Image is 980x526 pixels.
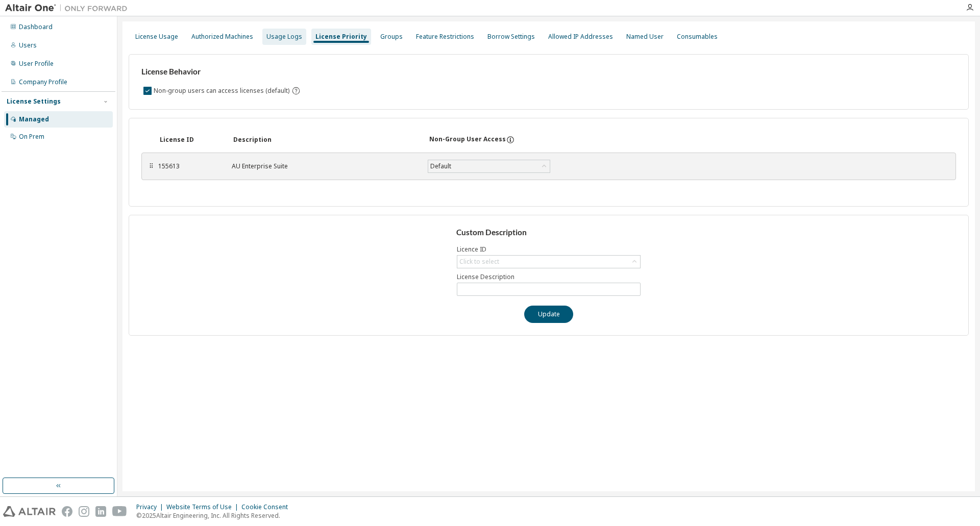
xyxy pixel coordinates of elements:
div: Non-Group User Access [429,135,506,144]
h3: License Behavior [141,67,299,77]
div: On Prem [19,133,44,141]
div: Feature Restrictions [416,33,474,41]
div: ⠿ [148,162,154,170]
div: Default [428,160,550,172]
img: facebook.svg [62,506,72,517]
div: Managed [19,115,49,123]
label: License Description [457,273,641,281]
label: Non-group users can access licenses (default) [154,85,291,97]
div: License Priority [315,33,367,41]
div: Allowed IP Addresses [548,33,613,41]
button: Update [524,306,573,323]
div: Default [429,161,453,172]
div: Users [19,41,37,49]
img: Altair One [5,3,133,13]
img: instagram.svg [79,506,89,517]
div: Company Profile [19,78,67,86]
div: Consumables [677,33,718,41]
div: Click to select [457,256,640,268]
img: youtube.svg [112,506,127,517]
div: License Usage [135,33,178,41]
div: Borrow Settings [487,33,535,41]
div: AU Enterprise Suite [232,162,415,170]
div: License Settings [7,97,61,106]
div: Groups [380,33,403,41]
div: Cookie Consent [241,503,294,511]
label: Licence ID [457,245,641,254]
svg: By default any user not assigned to any group can access any license. Turn this setting off to di... [291,86,301,95]
div: Website Terms of Use [166,503,241,511]
div: License ID [160,136,221,144]
div: 155613 [158,162,219,170]
div: User Profile [19,60,54,68]
div: Named User [626,33,664,41]
img: altair_logo.svg [3,506,56,517]
div: Click to select [459,258,499,266]
div: Privacy [136,503,166,511]
div: Description [233,136,417,144]
h3: Custom Description [456,228,642,238]
div: Usage Logs [266,33,302,41]
img: linkedin.svg [95,506,106,517]
div: Dashboard [19,23,53,31]
div: Authorized Machines [191,33,253,41]
p: © 2025 Altair Engineering, Inc. All Rights Reserved. [136,511,294,520]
